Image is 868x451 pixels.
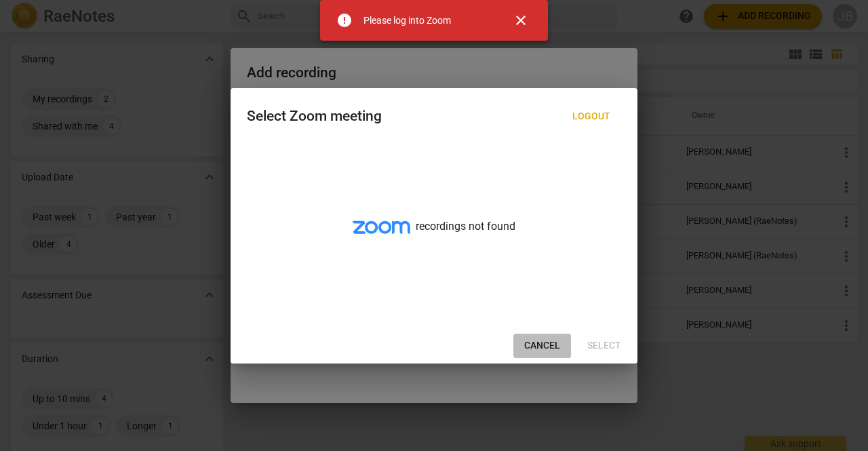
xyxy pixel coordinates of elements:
div: Select Zoom meeting [247,108,382,125]
span: Logout [572,110,610,123]
span: error [336,12,353,28]
button: Cancel [513,334,571,358]
span: Cancel [524,339,560,353]
span: close [513,12,529,28]
div: recordings not found [231,142,637,328]
div: Please log into Zoom [363,14,451,28]
button: Logout [561,104,621,129]
button: Close [505,4,537,37]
